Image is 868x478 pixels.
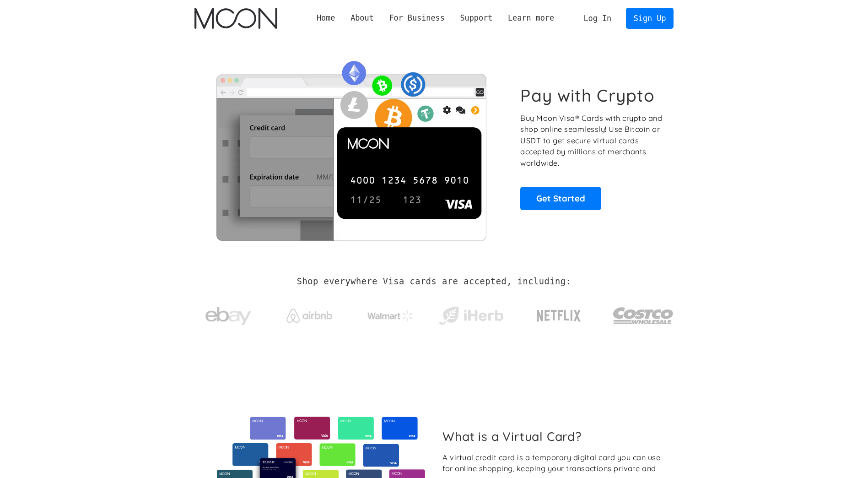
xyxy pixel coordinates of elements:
[437,295,505,332] a: iHerb
[389,12,444,24] div: For Business
[194,8,277,29] img: Moon Logo
[194,293,263,335] a: ebay
[520,85,655,106] h1: Pay with Crypto
[205,302,251,331] img: ebay
[460,12,492,24] div: Support
[309,12,343,24] a: Home
[520,113,663,169] p: Buy Moon Visa® Cards with crypto and shop online seamlessly! Use Bitcoin or USDT to get secure vi...
[626,8,674,28] a: Sign Up
[536,304,582,327] img: Netflix
[613,289,674,337] a: Costco
[508,12,554,24] div: Learn more
[520,187,601,210] a: Get Started
[500,12,562,24] div: Learn more
[518,295,600,332] a: Netflix
[613,299,674,333] img: Costco
[442,429,666,444] h2: What is a Virtual Card?
[576,8,619,28] a: Log In
[297,277,571,287] h2: Shop everywhere Visa cards are accepted, including:
[453,12,500,24] div: Support
[343,12,381,24] div: About
[437,304,505,328] img: iHerb
[275,299,343,327] a: Airbnb
[382,12,453,24] div: For Business
[350,12,374,24] div: About
[194,8,277,29] a: home
[194,54,508,240] img: Moon Cards let you spend your crypto anywhere Visa is accepted.
[356,301,424,326] a: Walmart
[367,310,413,321] img: Walmart
[286,309,332,323] img: Airbnb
